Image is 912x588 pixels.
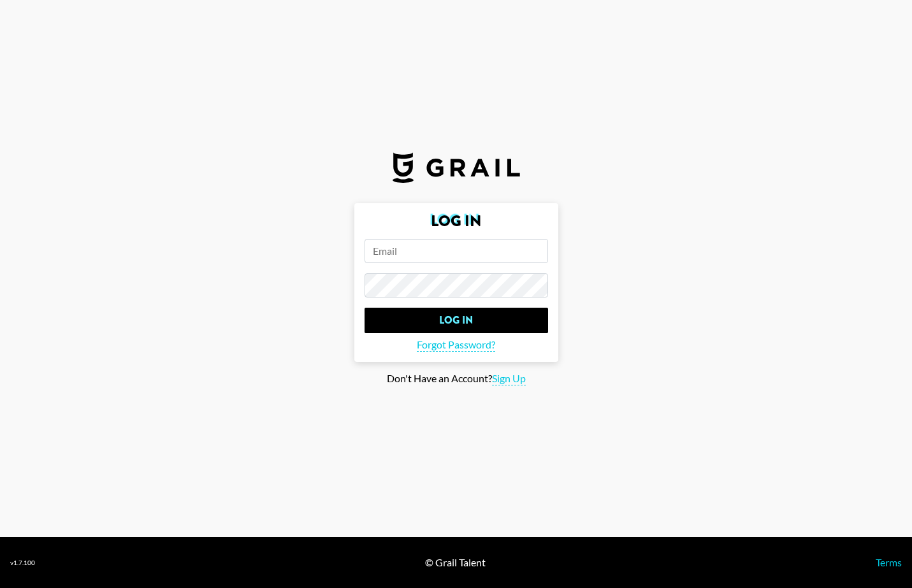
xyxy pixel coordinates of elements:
input: Log In [365,308,548,333]
div: v 1.7.100 [10,559,35,567]
input: Email [365,239,548,263]
span: Forgot Password? [417,338,495,352]
span: Sign Up [492,372,526,385]
div: © Grail Talent [425,556,486,569]
div: Don't Have an Account? [10,372,902,385]
a: Terms [876,556,902,568]
img: Grail Talent Logo [393,152,520,183]
h2: Log In [365,213,548,229]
